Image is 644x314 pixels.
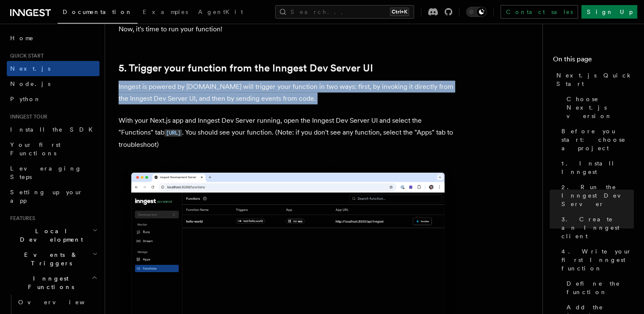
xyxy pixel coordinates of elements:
span: Node.js [10,80,50,87]
a: Examples [138,3,193,23]
span: 4. Write your first Inngest function [561,247,634,273]
a: Documentation [58,3,138,24]
kbd: Ctrl+K [390,8,409,16]
a: Python [7,91,100,107]
a: 4. Write your first Inngest function [558,244,634,276]
span: 3. Create an Inngest client [561,215,634,240]
span: Local Development [7,227,92,244]
a: 5. Trigger your function from the Inngest Dev Server UI [119,62,373,74]
a: 3. Create an Inngest client [558,212,634,244]
code: [URL] [164,129,182,137]
span: Inngest Functions [7,274,91,291]
span: Quick start [7,52,44,59]
span: 2. Run the Inngest Dev Server [561,183,634,208]
span: Next.js [10,65,50,72]
a: Your first Functions [7,137,100,161]
span: Setting up your app [10,189,83,204]
button: Events & Triggers [7,247,100,271]
span: Your first Functions [10,141,61,157]
span: Before you start: choose a project [561,127,634,152]
p: With your Next.js app and Inngest Dev Server running, open the Inngest Dev Server UI and select t... [119,115,457,151]
a: Contact sales [500,5,578,19]
span: Install the SDK [10,126,98,133]
span: Events & Triggers [7,251,92,267]
a: Next.js Quick Start [553,68,634,91]
p: Inngest is powered by [DOMAIN_NAME] will trigger your function in two ways: first, by invoking it... [119,81,457,105]
span: Define the function [567,279,634,296]
span: Choose Next.js version [567,95,634,120]
a: Choose Next.js version [563,91,634,124]
button: Toggle dark mode [466,7,486,17]
a: Node.js [7,76,100,91]
span: Home [10,34,34,42]
span: Leveraging Steps [10,165,82,180]
a: Sign Up [581,5,637,19]
button: Inngest Functions [7,271,100,295]
span: Features [7,215,35,222]
a: AgentKit [193,3,248,23]
span: 1. Install Inngest [561,159,634,176]
a: Leveraging Steps [7,161,100,185]
span: Inngest tour [7,113,47,120]
h4: On this page [553,54,634,68]
button: Search...Ctrl+K [275,5,414,19]
a: Home [7,30,100,46]
a: 2. Run the Inngest Dev Server [558,179,634,212]
span: Documentation [63,8,133,15]
a: Setting up your app [7,185,100,208]
a: Overview [15,295,100,310]
a: Next.js [7,61,100,76]
span: AgentKit [198,8,243,15]
a: Install the SDK [7,122,100,137]
button: Local Development [7,223,100,247]
span: Next.js Quick Start [556,71,634,88]
p: Now, it's time to run your function! [119,23,457,35]
a: Define the function [563,276,634,300]
span: Overview [18,299,105,306]
span: Examples [143,8,188,15]
span: Python [10,96,41,102]
a: Before you start: choose a project [558,124,634,156]
a: 1. Install Inngest [558,156,634,179]
a: [URL] [164,128,182,136]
